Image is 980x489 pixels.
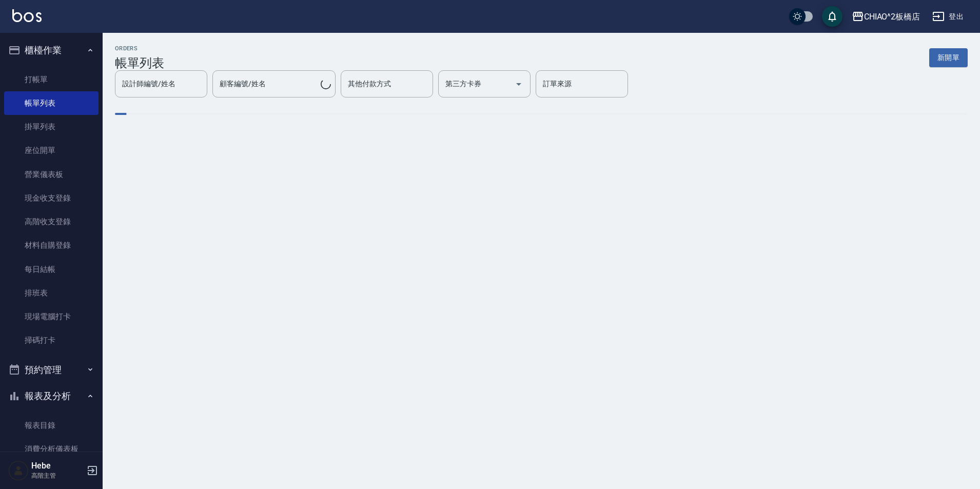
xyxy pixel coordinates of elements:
[4,186,99,210] a: 現金收支登錄
[8,460,29,481] img: Person
[4,210,99,233] a: 高階收支登錄
[4,328,99,352] a: 掃碼打卡
[31,461,84,471] h5: Hebe
[4,233,99,257] a: 材料自購登錄
[4,139,99,162] a: 座位開單
[4,437,99,461] a: 消費分析儀表板
[4,91,99,115] a: 帳單列表
[4,68,99,91] a: 打帳單
[929,52,968,62] a: 新開單
[4,305,99,328] a: 現場電腦打卡
[4,281,99,305] a: 排班表
[115,45,164,52] h2: ORDERS
[928,7,968,26] button: 登出
[4,357,99,383] button: 預約管理
[12,9,42,22] img: Logo
[4,37,99,64] button: 櫃檯作業
[822,6,842,27] button: save
[4,414,99,437] a: 報表目錄
[4,163,99,186] a: 營業儀表板
[31,471,84,480] p: 高階主管
[4,115,99,139] a: 掛單列表
[511,76,527,92] button: Open
[848,6,925,27] button: CHIAO^2板橋店
[4,383,99,409] button: 報表及分析
[4,258,99,281] a: 每日結帳
[929,48,968,67] button: 新開單
[115,56,164,70] h3: 帳單列表
[864,10,920,23] div: CHIAO^2板橋店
